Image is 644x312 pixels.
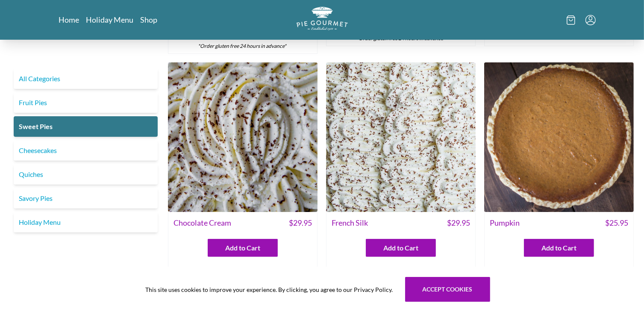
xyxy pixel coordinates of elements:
img: Pumpkin [484,62,634,212]
a: Holiday Menu [14,212,158,233]
button: Accept cookies [405,277,490,302]
span: Pumpkin [490,217,520,229]
span: Chocolate Cream [173,217,231,229]
a: Shop [141,15,158,25]
a: Sweet Pies [14,116,158,137]
span: This site uses cookies to improve your experience. By clicking, you agree to our Privacy Policy. [146,285,393,294]
span: $ 29.95 [289,217,312,229]
div: Rich pumpkin filling and delicate spice evoke the brisk days of fall. [485,262,633,284]
span: French Silk [332,217,368,229]
em: *Order gluten free 24 hours in advance* [198,43,286,49]
span: Add to Cart [383,243,418,253]
a: All Categories [14,68,158,89]
a: Home [59,15,79,25]
button: Add to Cart [208,239,278,257]
a: Holiday Menu [86,15,134,25]
img: French Silk [326,62,476,212]
img: logo [297,7,348,30]
span: $ 29.95 [447,217,470,229]
div: Decadent, silky chocolate custard nestled in a flaky, buttery crust, topped with fluffy whipped c... [168,262,317,307]
a: Quiches [14,164,158,185]
button: Menu [585,15,596,25]
a: Fruit Pies [14,92,158,113]
span: Add to Cart [225,243,260,253]
button: Add to Cart [524,239,594,257]
img: Chocolate Cream [168,62,318,212]
span: Add to Cart [541,243,576,253]
span: $ 25.95 [605,217,628,229]
button: Add to Cart [366,239,436,257]
a: Logo [297,7,348,33]
a: Savory Pies [14,188,158,209]
a: Cheesecakes [14,140,158,161]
